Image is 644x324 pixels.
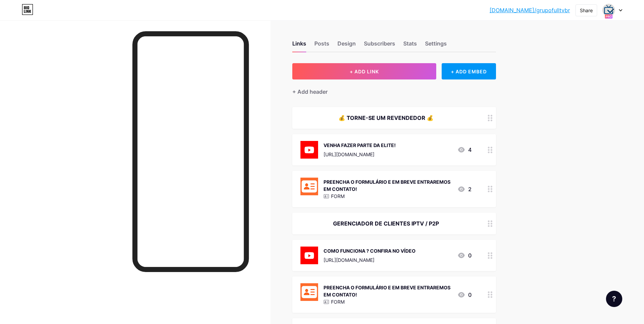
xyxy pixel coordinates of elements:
div: Subscribers [364,39,395,52]
span: + ADD LINK [350,69,379,74]
div: VENHA FAZER PARTE DA ELITE! [324,142,396,149]
div: GERENCIADOR DE CLIENTES IPTV / P2P [300,219,472,228]
div: Design [337,39,356,52]
div: PREENCHA O FORMULÁRIO E EM BREVE ENTRAREMOS EM CONTATO! [324,178,452,193]
div: Settings [425,39,447,52]
img: PREENCHA O FORMULÁRIO E EM BREVE ENTRAREMOS EM CONTATO! [300,178,318,195]
div: 💰 TORNE-SE UM REVENDEDOR 💰 [300,114,472,122]
div: 4 [457,146,472,154]
div: [URL][DOMAIN_NAME] [324,256,416,264]
img: COMO FUNCIONA ? CONFIRA NO VÍDEO [300,247,318,264]
div: 0 [457,291,472,299]
div: PREENCHA O FORMULÁRIO E EM BREVE ENTRAREMOS EM CONTATO! [324,284,452,298]
div: Share [580,7,593,14]
img: PREENCHA O FORMULÁRIO E EM BREVE ENTRAREMOS EM CONTATO! [300,283,318,301]
a: [DOMAIN_NAME]/grupofulltvbr [490,6,570,14]
div: + Add header [292,88,328,96]
div: COMO FUNCIONA ? CONFIRA NO VÍDEO [324,247,416,254]
div: 0 [457,251,472,259]
div: [URL][DOMAIN_NAME] [324,151,396,158]
div: + ADD EMBED [442,63,496,79]
p: FORM [331,193,345,200]
button: + ADD LINK [292,63,437,79]
div: Posts [314,39,329,52]
p: FORM [331,298,345,305]
img: grupofulltvbr [602,4,615,17]
div: 2 [457,185,472,193]
div: Stats [403,39,417,52]
div: Links [292,39,306,52]
img: VENHA FAZER PARTE DA ELITE! [300,141,318,159]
